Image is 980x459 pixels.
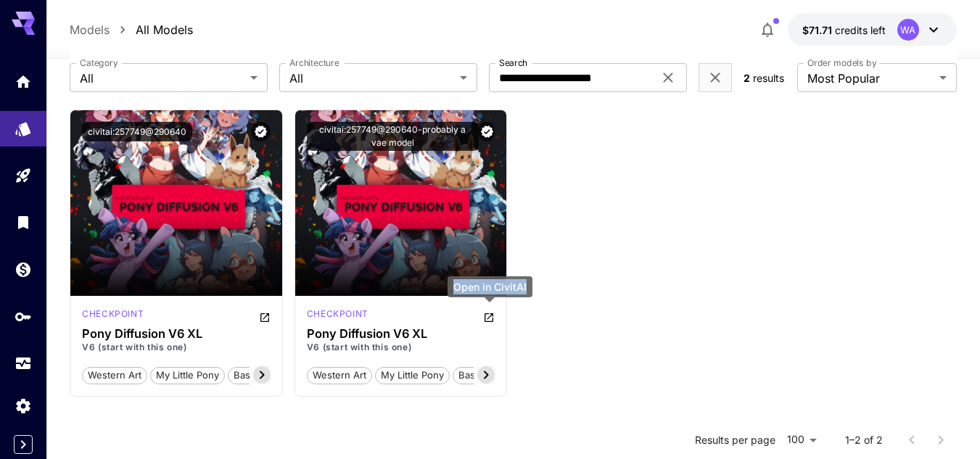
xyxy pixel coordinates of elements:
[82,327,271,341] h3: Pony Diffusion V6 XL
[448,276,532,297] div: Open in CivitAI
[15,213,32,231] div: Library
[82,307,144,325] div: Pony
[15,355,32,373] div: Usage
[307,307,368,321] p: checkpoint
[82,365,147,384] button: western art
[307,122,479,151] button: civitai:257749@290640-probably a vae model
[70,21,193,38] nav: breadcrumb
[259,307,271,325] button: Open in CivitAI
[83,368,147,383] span: western art
[695,433,775,447] p: Results per page
[781,429,822,450] div: 100
[151,368,224,383] span: my little pony
[15,260,32,278] div: Wallet
[80,70,244,87] span: All
[15,73,32,91] div: Home
[15,120,32,138] div: Models
[15,307,32,326] div: API Keys
[453,368,517,383] span: base model
[289,70,454,87] span: All
[136,21,193,38] a: All Models
[807,70,934,87] span: Most Popular
[479,122,495,141] button: Verified working
[289,57,339,69] label: Architecture
[845,433,883,447] p: 1–2 of 2
[375,365,450,384] button: my little pony
[483,307,495,325] button: Open in CivitAI
[14,435,33,454] button: Expand sidebar
[788,13,957,46] button: $71.70907WA
[308,368,371,383] span: western art
[376,368,449,383] span: my little pony
[80,57,118,69] label: Category
[835,24,886,36] span: credits left
[897,19,919,41] div: WA
[707,69,724,87] button: Clear filters (1)
[150,365,225,384] button: my little pony
[807,57,876,69] label: Order models by
[307,307,368,325] div: Pony
[15,167,32,185] div: Playground
[802,24,835,36] span: $71.71
[802,22,886,38] div: $71.70907
[228,365,293,384] button: base model
[307,327,495,341] h3: Pony Diffusion V6 XL
[82,307,144,321] p: checkpoint
[307,341,495,354] p: V6 (start with this one)
[82,122,192,141] button: civitai:257749@290640
[753,72,784,84] span: results
[499,57,527,69] label: Search
[744,72,750,84] span: 2
[453,365,518,384] button: base model
[307,365,372,384] button: western art
[228,368,292,383] span: base model
[70,21,110,38] a: Models
[251,122,271,141] button: Verified working
[15,397,32,415] div: Settings
[82,341,271,354] p: V6 (start with this one)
